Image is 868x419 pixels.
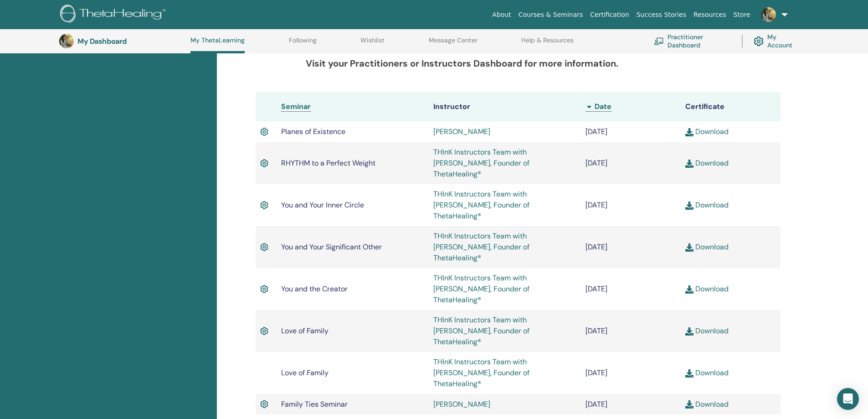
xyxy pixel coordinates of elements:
[433,315,529,347] a: THInK Instructors Team with [PERSON_NAME], Founder of ThetaHealing®
[581,352,681,394] td: [DATE]
[761,7,776,22] img: default.jpg
[586,6,632,23] a: Certification
[685,284,729,294] a: Download
[515,6,587,23] a: Courses & Seminars
[633,6,690,23] a: Success Stories
[685,285,693,294] img: download.svg
[685,327,693,336] img: download.svg
[433,147,529,179] a: THInK Instructors Team with [PERSON_NAME], Founder of ThetaHealing®
[433,231,529,263] a: THInK Instructors Team with [PERSON_NAME], Founder of ThetaHealing®
[260,325,268,337] img: Active Certificate
[289,36,317,51] a: Following
[685,202,693,210] img: download.svg
[581,226,681,268] td: [DATE]
[281,102,311,112] a: Seminar
[429,92,581,121] th: Instructor
[685,128,693,136] img: download.svg
[690,6,730,23] a: Resources
[754,31,800,51] a: My Account
[281,284,348,294] span: You and the Creator
[360,36,385,51] a: Wishlist
[306,57,618,69] b: Visit your Practitioners or Instructors Dashboard for more information.
[654,31,731,51] a: Practitioner Dashboard
[586,102,611,112] a: Date
[681,92,781,121] th: Certificate
[685,399,729,409] a: Download
[581,184,681,226] td: [DATE]
[433,273,529,305] a: THInK Instructors Team with [PERSON_NAME], Founder of ThetaHealing®
[581,268,681,310] td: [DATE]
[595,102,611,111] span: Date
[754,34,764,48] img: cog.svg
[59,34,74,48] img: default.jpg
[433,357,529,388] a: THInK Instructors Team with [PERSON_NAME], Founder of ThetaHealing®
[281,399,348,409] span: Family Ties Seminar
[260,398,268,410] img: Active Certificate
[60,5,169,25] img: logo.png
[685,243,693,252] img: download.svg
[260,241,268,253] img: Active Certificate
[685,400,693,409] img: download.svg
[685,368,729,378] a: Download
[260,126,268,138] img: Active Certificate
[521,36,574,51] a: Help & Resources
[581,142,681,184] td: [DATE]
[488,6,514,23] a: About
[433,127,490,136] a: [PERSON_NAME]
[281,102,311,111] span: Seminar
[685,158,729,168] a: Download
[281,326,329,336] span: Love of Family
[581,121,681,142] td: [DATE]
[281,200,364,210] span: You and Your Inner Circle
[281,368,329,378] span: Love of Family
[429,36,478,51] a: Message Center
[77,37,169,46] h3: My Dashboard
[685,160,693,168] img: download.svg
[685,326,729,336] a: Download
[685,200,729,210] a: Download
[260,199,268,211] img: Active Certificate
[730,6,754,23] a: Store
[581,394,681,415] td: [DATE]
[260,283,268,295] img: Active Certificate
[685,369,693,378] img: download.svg
[281,127,345,136] span: Planes of Existence
[281,242,382,252] span: You and Your Significant Other
[685,127,729,136] a: Download
[837,388,859,410] div: Open Intercom Messenger
[654,37,664,45] img: chalkboard-teacher.svg
[433,189,529,221] a: THInK Instructors Team with [PERSON_NAME], Founder of ThetaHealing®
[190,36,245,53] a: My ThetaLearning
[433,399,490,409] a: [PERSON_NAME]
[281,158,375,168] span: RHYTHM to a Perfect Weight
[685,242,729,252] a: Download
[581,310,681,352] td: [DATE]
[260,157,268,169] img: Active Certificate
